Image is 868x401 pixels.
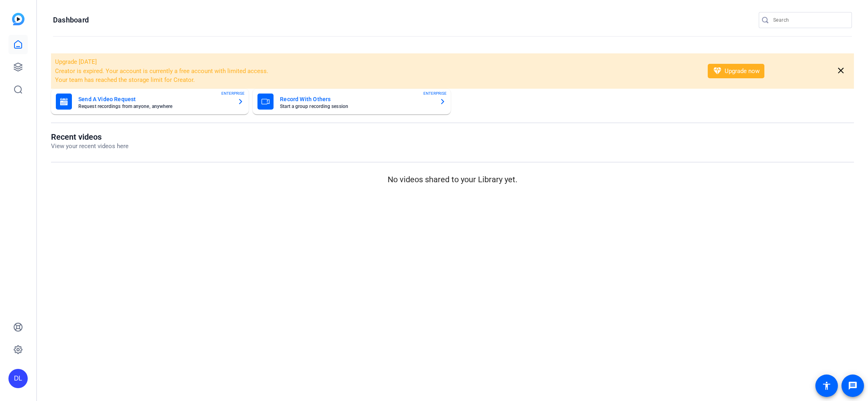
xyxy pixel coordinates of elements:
[423,90,447,96] span: ENTERPRISE
[708,64,764,78] button: Upgrade now
[713,66,722,76] mat-icon: diamond
[848,381,858,391] mat-icon: message
[78,104,231,109] mat-card-subtitle: Request recordings from anyone, anywhere
[55,67,697,76] li: Creator is expired. Your account is currently a free account with limited access.
[55,75,697,85] li: Your team has reached the storage limit for Creator.
[280,104,433,109] mat-card-subtitle: Start a group recording session
[221,90,245,96] span: ENTERPRISE
[253,89,450,114] button: Record With OthersStart a group recording sessionENTERPRISE
[280,94,433,104] mat-card-title: Record With Others
[773,15,846,25] input: Search
[78,94,231,104] mat-card-title: Send A Video Request
[822,381,831,391] mat-icon: accessibility
[836,66,846,76] mat-icon: close
[12,13,25,25] img: blue-gradient.svg
[51,173,854,185] p: No videos shared to your Library yet.
[51,132,129,142] h1: Recent videos
[51,142,129,151] p: View your recent videos here
[51,89,249,114] button: Send A Video RequestRequest recordings from anyone, anywhereENTERPRISE
[55,58,97,65] span: Upgrade [DATE]
[53,15,89,25] h1: Dashboard
[8,369,28,388] div: DL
